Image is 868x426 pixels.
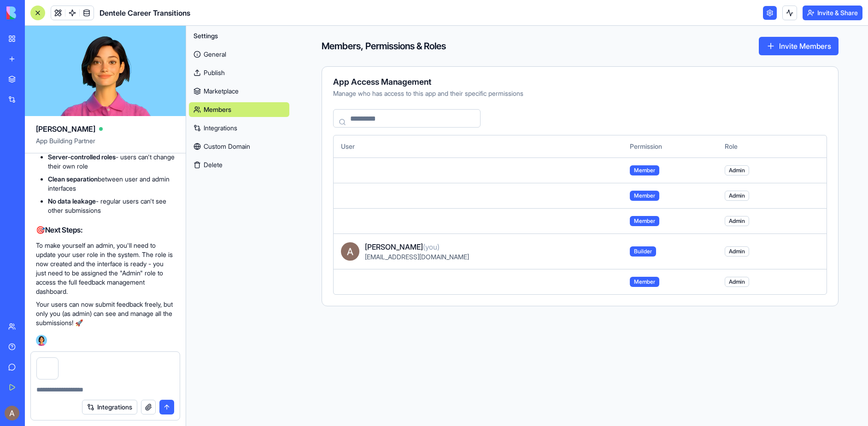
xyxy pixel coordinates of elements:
img: Ella_00000_wcx2te.png [36,335,47,346]
div: App Access Management [333,78,827,86]
span: Admin [725,246,749,257]
span: [PERSON_NAME] [365,241,440,252]
li: between user and admin interfaces [48,175,175,193]
span: Admin [725,165,749,175]
strong: Next Steps: [45,225,83,234]
a: Marketplace [189,84,289,99]
img: ACg8ocJV6D3_6rN2XWQ9gC4Su6cEn1tsy63u5_3HgxpMOOOGh7gtYg=s96-c [5,406,19,420]
th: User [334,135,622,158]
img: logo [6,6,64,19]
span: Admin [725,191,749,201]
li: - regular users can't see other submissions [48,197,175,215]
button: Invite & Share [803,6,862,20]
p: Your users can now submit feedback freely, but only you (as admin) can see and manage all the sub... [36,300,175,327]
strong: No data leakage [48,197,96,205]
a: Custom Domain [189,139,289,154]
span: App Building Partner [36,136,175,153]
img: ACg8ocJV6D3_6rN2XWQ9gC4Su6cEn1tsy63u5_3HgxpMOOOGh7gtYg=s96-c [341,242,359,261]
a: Publish [189,65,289,80]
button: Settings [189,29,289,43]
span: Admin [725,216,749,226]
strong: Clean separation [48,175,98,183]
div: Manage who has access to this app and their specific permissions [333,89,827,98]
h4: Members, Permissions & Roles [322,40,446,53]
p: To make yourself an admin, you'll need to update your user role in the system. The role is now cr... [36,241,175,296]
span: [EMAIL_ADDRESS][DOMAIN_NAME] [365,253,469,261]
li: - users can't change their own role [48,152,175,171]
h2: 🎯 [36,224,175,235]
span: Member [630,277,659,287]
a: Integrations [189,121,289,135]
th: Permission [622,135,717,158]
button: Delete [189,158,289,172]
span: [PERSON_NAME] [36,123,95,134]
span: Member [630,216,659,226]
span: Member [630,165,659,175]
button: Integrations [82,400,137,414]
a: Members [189,102,289,117]
th: Role [717,135,797,158]
span: Builder [630,246,656,257]
span: (you) [423,242,440,251]
button: Invite Members [759,37,839,55]
span: Settings [194,31,218,41]
strong: Server-controlled roles [48,153,116,161]
span: Dentele Career Transitions [100,7,190,18]
a: General [189,47,289,62]
span: Member [630,191,659,201]
span: Admin [725,277,749,287]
